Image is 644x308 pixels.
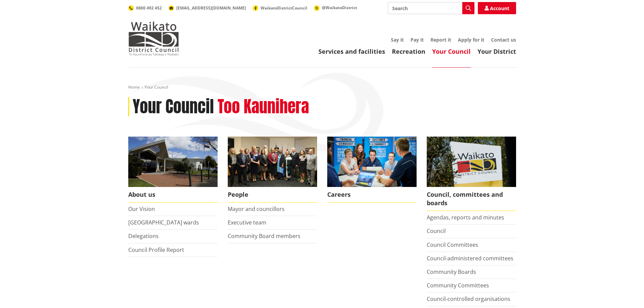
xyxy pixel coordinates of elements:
span: People [228,187,317,203]
a: @WaikatoDistrict [314,5,357,10]
a: Account [478,2,516,14]
a: Your District [478,47,516,55]
a: Report it [430,37,451,43]
a: Services and facilities [318,47,385,55]
a: Apply for it [458,37,484,43]
a: Your Council [432,47,471,55]
a: Our Vision [128,205,155,213]
a: Agendas, reports and minutes [427,214,504,221]
a: Contact us [491,37,516,43]
span: Careers [327,187,417,203]
a: Recreation [392,47,425,55]
span: 0800 492 452 [136,5,162,11]
img: Waikato District Council - Te Kaunihera aa Takiwaa o Waikato [128,22,179,55]
span: Your Council [145,84,168,90]
span: About us [128,187,218,203]
a: Council Committees [427,241,478,248]
a: Executive team [228,219,266,226]
span: [EMAIL_ADDRESS][DOMAIN_NAME] [176,5,246,11]
img: Office staff in meeting - Career page [327,137,417,187]
a: Community Board members [228,232,301,240]
img: 2022 Council [228,137,317,187]
a: Home [128,84,140,90]
img: Waikato-District-Council-sign [427,137,516,187]
a: 0800 492 452 [128,5,162,11]
a: Say it [391,37,404,43]
a: Council-administered committees [427,255,513,262]
a: Pay it [410,37,424,43]
span: Council, committees and boards [427,187,516,211]
a: [EMAIL_ADDRESS][DOMAIN_NAME] [169,5,246,11]
a: 2022 Council People [228,137,317,203]
a: Community Committees [427,282,489,289]
span: WaikatoDistrictCouncil [261,5,307,11]
span: @WaikatoDistrict [322,5,357,10]
input: Search input [388,2,474,14]
nav: breadcrumb [128,85,516,90]
img: WDC Building 0015 [128,137,218,187]
a: Community Boards [427,268,476,276]
a: Council [427,227,446,235]
a: Careers [327,137,417,203]
a: WaikatoDistrictCouncil [253,5,307,11]
a: [GEOGRAPHIC_DATA] wards [128,219,199,226]
a: Council Profile Report [128,246,184,254]
a: Council-controlled organisations [427,295,510,303]
a: Mayor and councillors [228,205,285,213]
a: Delegations [128,232,159,240]
h2: Too Kaunihera [218,97,309,117]
a: Waikato-District-Council-sign Council, committees and boards [427,137,516,211]
h1: Your Council [133,97,214,117]
a: WDC Building 0015 About us [128,137,218,203]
